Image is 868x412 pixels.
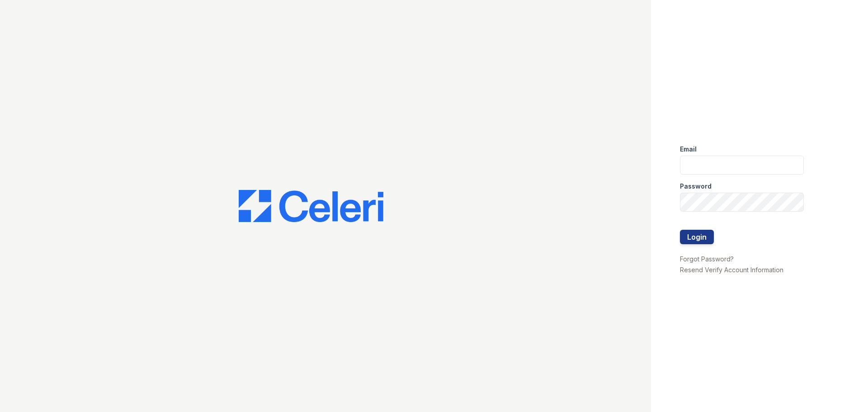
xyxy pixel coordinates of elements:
[680,145,697,154] label: Email
[680,266,783,274] a: Resend Verify Account Information
[680,230,714,244] button: Login
[239,190,383,223] img: CE_Logo_Blue-a8612792a0a2168367f1c8372b55b34899dd931a85d93a1a3d3e32e68fde9ad4.png
[680,182,712,191] label: Password
[680,255,734,263] a: Forgot Password?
